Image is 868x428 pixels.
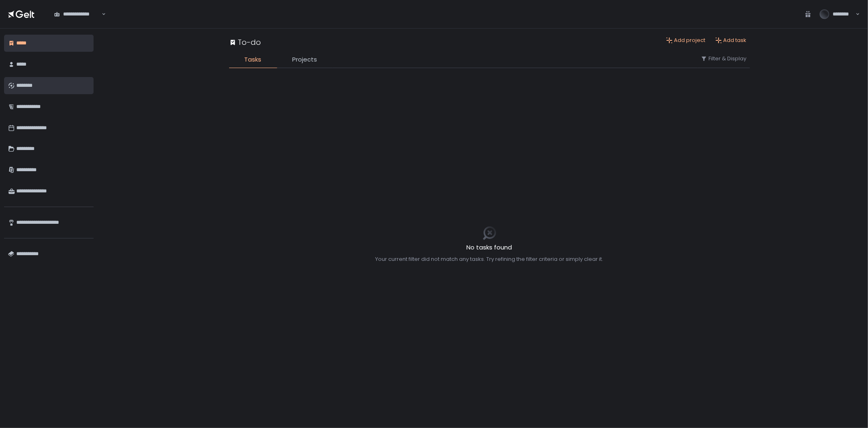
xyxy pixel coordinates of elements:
[293,55,317,64] span: Projects
[376,256,603,263] div: Your current filter did not match any tasks. Try refining the filter criteria or simply clear it.
[49,5,106,22] div: Search for option
[666,37,706,44] button: Add project
[245,55,262,64] span: Tasks
[376,243,603,252] h2: No tasks found
[715,37,747,44] button: Add task
[229,37,261,48] div: To-do
[701,55,747,62] button: Filter & Display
